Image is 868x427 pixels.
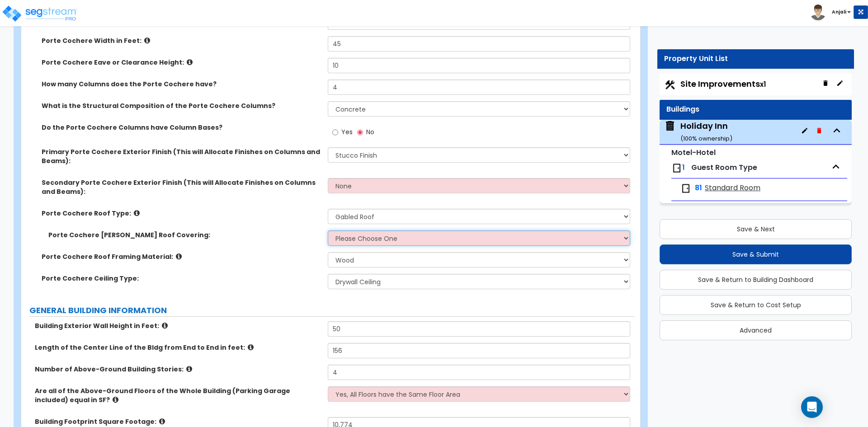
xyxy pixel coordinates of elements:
img: avatar.png [810,5,826,20]
small: Motel-Hotel [671,147,716,158]
small: ( 100 % ownership) [680,134,732,143]
span: Site Improvements [680,78,766,89]
img: door.png [680,183,691,194]
div: Property Unit List [664,54,847,64]
i: click for more info! [159,418,165,425]
span: 1 [682,162,685,173]
div: Buildings [666,104,845,115]
button: Save & Return to Building Dashboard [660,270,852,290]
label: Do the Porte Cochere Columns have Column Bases? [42,123,321,132]
label: Porte Cochere Width in Feet: [42,36,321,45]
i: click for more info! [248,344,254,351]
label: Porte Cochere Eave or Clearance Height: [42,58,321,67]
label: Building Footprint Square Footage: [35,417,321,426]
img: building.svg [664,120,676,132]
input: No [357,127,363,137]
span: No [366,127,374,136]
button: Advanced [660,320,852,340]
label: Length of the Center Line of the Bldg from End to End in feet: [35,343,321,352]
label: Secondary Porte Cochere Exterior Finish (This will Allocate Finishes on Columns and Beams): [42,178,321,196]
i: click for more info! [162,322,168,329]
div: Open Intercom Messenger [801,396,823,418]
div: Holiday Inn [680,120,732,143]
span: Holiday Inn [664,120,732,143]
i: click for more info! [187,59,193,66]
label: Porte Cochere Ceiling Type: [42,274,321,283]
button: Save & Submit [660,244,852,264]
label: What is the Structural Composition of the Porte Cochere Columns? [42,101,321,110]
small: x1 [760,80,766,89]
span: Guest Room Type [691,162,757,173]
label: Porte Cochere Roof Framing Material: [42,252,321,261]
img: logo_pro_r.png [1,5,78,23]
i: click for more info! [186,366,192,372]
img: door.png [671,163,682,174]
label: Are all of the Above-Ground Floors of the Whole Building (Parking Garage included) equal in SF? [35,386,321,404]
label: Building Exterior Wall Height in Feet: [35,321,321,330]
i: click for more info! [176,253,182,260]
span: Standard Room [705,183,760,193]
span: 81 [695,183,702,193]
img: Construction.png [664,79,676,91]
label: Number of Above-Ground Building Stories: [35,365,321,374]
input: Yes [332,127,338,137]
button: Save & Return to Cost Setup [660,295,852,315]
label: Porte Cochere [PERSON_NAME] Roof Covering: [48,230,321,239]
label: Porte Cochere Roof Type: [42,209,321,218]
i: click for more info! [113,396,118,403]
label: Primary Porte Cochere Exterior Finish (This will Allocate Finishes on Columns and Beams): [42,147,321,165]
span: Yes [341,127,353,136]
i: click for more info! [134,210,140,216]
i: click for more info! [144,37,150,44]
label: How many Columns does the Porte Cochere have? [42,80,321,89]
b: Anjali [832,9,846,15]
button: Save & Next [660,219,852,239]
label: GENERAL BUILDING INFORMATION [29,305,635,316]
